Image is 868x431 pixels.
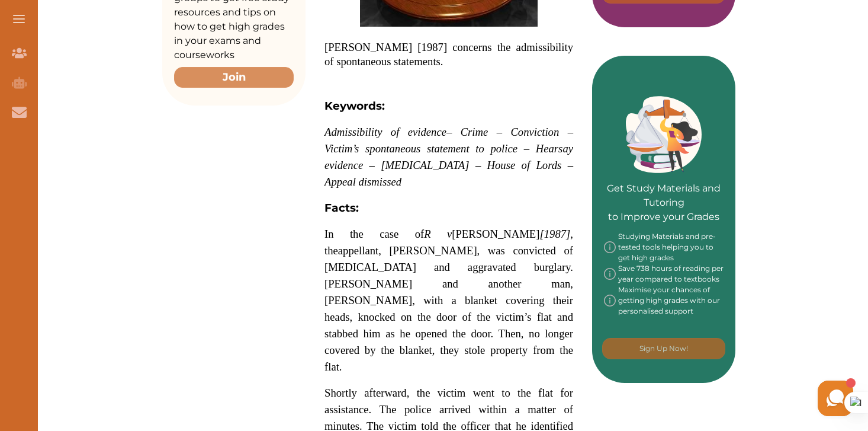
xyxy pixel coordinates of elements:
[604,263,724,285] div: Save 738 hours of reading per year compared to textbooks
[626,96,702,173] img: Green card image
[174,67,294,88] button: Join
[324,126,573,188] span: – Crime – Conviction – Victim’s spontaneous statement to police – Hearsay evidence – [MEDICAL_DAT...
[604,231,616,263] img: info-img
[604,148,724,224] p: Get Study Materials and Tutoring to Improve your Grades
[604,285,616,317] img: info-img
[604,285,724,317] div: Maximise your chances of getting high grades with our personalised support
[324,244,573,373] span: appellant, [PERSON_NAME], was convicted of [MEDICAL_DATA] and aggravated burglary. [PERSON_NAME] ...
[639,343,688,354] p: Sign Up Now!
[604,263,616,285] img: info-img
[324,201,359,215] strong: Facts:
[324,228,424,240] span: In the case of
[584,378,856,419] iframe: HelpCrunch
[424,228,452,240] span: R v
[324,99,385,113] strong: Keywords:
[324,126,446,138] span: Admissibility of evidence
[539,228,570,240] em: [1987]
[602,338,725,359] button: [object Object]
[604,231,724,263] div: Studying Materials and pre-tested tools helping you to get high grades
[324,41,573,68] span: [PERSON_NAME] [1987] concerns the admissibility of spontaneous statements.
